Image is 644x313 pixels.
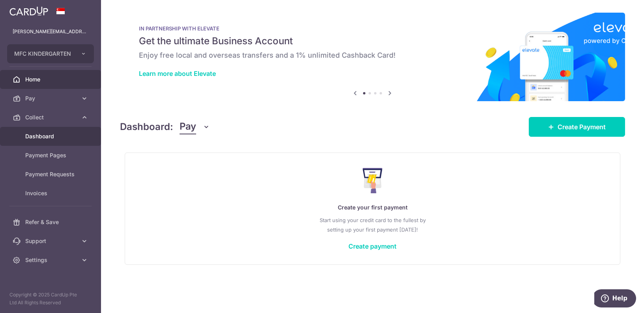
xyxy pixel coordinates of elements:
a: Create payment [348,242,397,250]
p: Create your first payment [141,203,604,212]
p: Start using your credit card to the fullest by setting up your first payment [DATE]! [141,215,604,234]
span: MFC KINDERGARTEN [14,50,73,58]
span: Invoices [25,189,77,197]
h5: Get the ultimate Business Account [139,35,606,47]
span: Home [25,75,77,83]
h4: Dashboard: [120,120,173,134]
span: Pay [25,94,77,102]
span: Payment Pages [25,151,77,159]
img: Renovation banner [120,13,625,101]
img: CardUp [9,6,48,16]
span: Pay [180,119,196,134]
span: Dashboard [25,132,77,140]
span: Refer & Save [25,218,77,226]
img: Make Payment [363,168,383,193]
button: Pay [180,119,210,134]
p: [PERSON_NAME][EMAIL_ADDRESS][DOMAIN_NAME] [13,28,88,36]
a: Create Payment [529,117,625,137]
span: Create Payment [558,122,606,132]
span: Payment Requests [25,170,77,178]
a: Learn more about Elevate [139,70,216,77]
p: IN PARTNERSHIP WITH ELEVATE [139,25,606,32]
span: Settings [25,256,77,264]
button: MFC KINDERGARTEN [7,44,94,63]
span: Collect [25,113,77,121]
h6: Enjoy free local and overseas transfers and a 1% unlimited Cashback Card! [139,51,606,60]
iframe: Opens a widget where you can find more information [594,289,636,309]
span: Support [25,237,77,245]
